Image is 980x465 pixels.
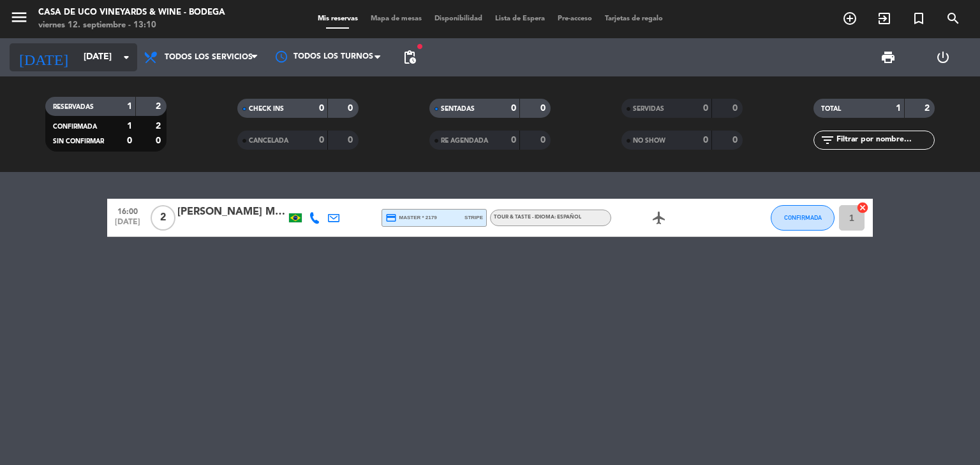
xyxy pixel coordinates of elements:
span: fiber_manual_record [416,43,424,50]
strong: 1 [896,104,901,113]
span: Lista de Espera [489,15,551,22]
strong: 0 [703,136,708,145]
i: credit_card [385,212,397,224]
span: CHECK INS [249,106,284,112]
i: airplanemode_active [651,210,667,225]
span: [DATE] [112,218,144,232]
div: Casa de Uco Vineyards & Wine - Bodega [38,6,225,19]
span: Todos los servicios [165,53,253,62]
span: NO SHOW [633,138,665,144]
i: cancel [856,201,869,214]
span: stripe [464,213,483,222]
span: RE AGENDADA [441,138,488,144]
span: master * 2179 [385,212,437,224]
span: pending_actions [402,50,417,65]
span: RESERVADAS [53,104,94,110]
span: CANCELADA [249,138,288,144]
span: CONFIRMADA [784,214,822,221]
span: Tarjetas de regalo [598,15,669,22]
span: CONFIRMADA [53,124,97,130]
input: Filtrar por nombre... [835,133,934,147]
div: viernes 12. septiembre - 13:10 [38,19,225,32]
strong: 0 [348,136,355,145]
i: [DATE] [10,43,77,71]
strong: 0 [348,104,355,113]
strong: 2 [156,122,163,131]
strong: 0 [127,136,132,145]
i: turned_in_not [911,11,926,26]
i: arrow_drop_down [119,50,134,65]
span: SIN CONFIRMAR [53,138,104,145]
span: print [880,50,896,65]
strong: 2 [156,102,163,111]
i: power_settings_new [935,50,951,65]
strong: 0 [703,104,708,113]
strong: 0 [156,136,163,145]
span: SENTADAS [441,106,475,112]
strong: 0 [319,104,324,113]
i: search [946,11,961,26]
span: 16:00 [112,203,144,218]
strong: 1 [127,102,132,111]
strong: 0 [540,136,548,145]
i: exit_to_app [877,11,892,26]
strong: 0 [540,104,548,113]
span: Mapa de mesas [364,15,428,22]
strong: 0 [319,136,324,145]
i: add_circle_outline [842,11,857,26]
span: Disponibilidad [428,15,489,22]
div: LOG OUT [916,38,970,76]
button: menu [10,8,29,31]
i: menu [10,8,29,27]
strong: 2 [924,104,932,113]
span: Mis reservas [311,15,364,22]
div: [PERSON_NAME] Medis Junior [177,204,286,220]
span: SERVIDAS [633,106,664,112]
strong: 0 [511,104,516,113]
button: CONFIRMADA [771,205,835,231]
span: TOUR & TASTE - IDIOMA: ESPAÑOL [494,215,581,220]
i: filter_list [820,132,835,148]
span: 2 [151,205,175,231]
strong: 1 [127,122,132,131]
strong: 0 [732,136,740,145]
span: TOTAL [821,106,841,112]
strong: 0 [732,104,740,113]
strong: 0 [511,136,516,145]
span: Pre-acceso [551,15,598,22]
